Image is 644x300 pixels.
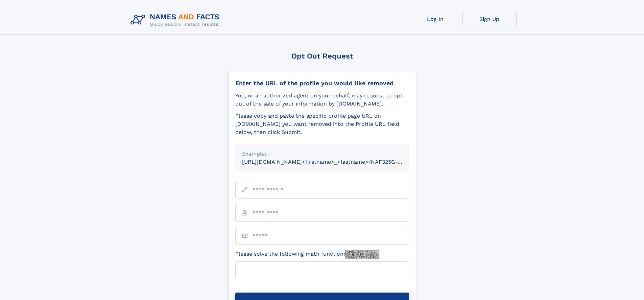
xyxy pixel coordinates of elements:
[128,11,225,29] img: Logo Names and Facts
[235,250,379,259] label: Please solve the following math function:
[235,79,409,87] div: Enter the URL of the profile you would like removed
[462,11,517,27] a: Sign Up
[242,159,422,165] small: [URL][DOMAIN_NAME]<firstname>_<lastname>/NAF325G-xxxxxxxx
[235,112,409,136] div: Please copy and paste the specific profile page URL on [DOMAIN_NAME] you want removed into the Pr...
[228,52,416,60] div: Opt Out Request
[235,92,409,108] div: You, or an authorized agent on your behalf, may request to opt-out of the sale of your informatio...
[408,11,462,27] a: Log In
[242,150,402,158] div: Example:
